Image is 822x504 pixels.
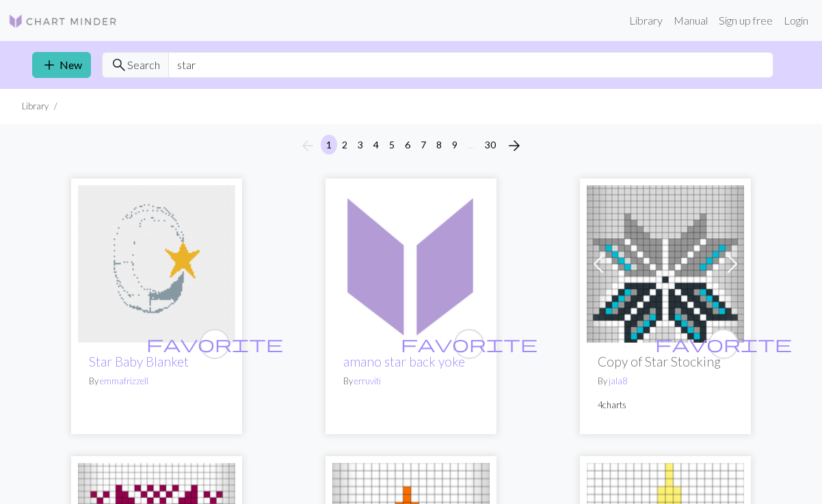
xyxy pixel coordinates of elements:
[384,135,400,155] button: 5
[146,330,283,358] i: favourite
[479,135,501,155] button: 30
[655,333,792,354] span: favorite
[598,354,733,369] h2: Copy of Star Stocking
[100,375,148,386] a: emmafrizzell
[111,55,127,75] span: search
[352,135,369,155] button: 3
[668,7,713,34] a: Manual
[41,55,57,75] span: add
[354,375,381,386] a: erruviti
[506,136,522,155] span: arrow_forward
[22,100,49,113] li: Library
[343,375,479,388] p: By
[399,135,416,155] button: 6
[713,7,778,34] a: Sign up free
[415,135,432,155] button: 7
[368,135,384,155] button: 4
[8,13,118,29] img: Logo
[778,7,814,34] a: Login
[501,135,528,157] button: Next
[708,329,739,359] button: favourite
[332,185,490,343] img: amano star back yoke
[294,135,528,157] nav: Page navigation
[200,329,230,359] button: favourite
[89,375,224,388] p: By
[587,185,744,343] img: Star Stocking V3
[598,375,733,388] p: By
[332,256,490,269] a: amano star back yoke
[78,256,235,269] a: Star Baby Blanket
[89,354,189,369] a: Star Baby Blanket
[78,185,235,343] img: Star Baby Blanket
[401,330,538,358] i: favourite
[587,256,744,269] a: Star Stocking V3
[454,329,484,359] button: favourite
[32,52,91,78] a: New
[127,57,160,73] span: Search
[431,135,447,155] button: 8
[336,135,353,155] button: 2
[146,333,283,354] span: favorite
[343,354,465,369] a: amano star back yoke
[624,7,668,34] a: Library
[655,330,792,358] i: favourite
[401,333,538,354] span: favorite
[598,399,733,412] p: 4 charts
[321,135,337,155] button: 1
[609,375,627,386] a: jala8
[506,137,522,154] i: Next
[447,135,463,155] button: 9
